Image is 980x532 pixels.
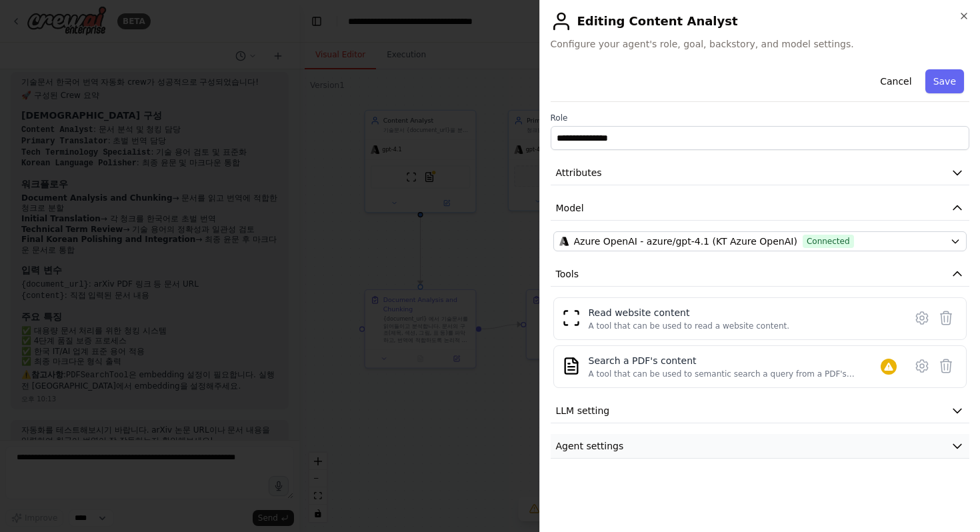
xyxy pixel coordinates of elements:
span: Model [556,201,584,215]
img: PDFSearchTool [562,357,581,375]
button: Save [925,69,964,93]
button: Attributes [551,161,970,185]
button: Model [551,196,970,221]
div: Search a PDF's content [589,354,881,367]
button: Configure tool [910,354,934,378]
button: Cancel [872,69,919,93]
span: Configure your agent's role, goal, backstory, and model settings. [551,37,970,51]
button: Delete tool [934,306,958,330]
div: A tool that can be used to semantic search a query from a PDF's content. [589,369,881,379]
label: Role [551,113,970,123]
span: Attributes [556,166,602,179]
div: Read website content [589,306,790,319]
div: A tool that can be used to read a website content. [589,321,790,331]
button: Agent settings [551,434,970,459]
span: Connected [803,235,854,248]
span: Azure OpenAI - azure/gpt-4.1 (KT Azure OpenAI) [574,235,797,248]
button: Configure tool [910,306,934,330]
h2: Editing Content Analyst [551,11,970,32]
button: Tools [551,262,970,287]
span: LLM setting [556,404,610,417]
button: Azure OpenAI - azure/gpt-4.1 (KT Azure OpenAI)Connected [553,231,967,251]
span: Agent settings [556,439,624,453]
span: Tools [556,267,579,281]
img: ScrapeWebsiteTool [562,309,581,327]
button: Delete tool [934,354,958,378]
button: LLM setting [551,399,970,423]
